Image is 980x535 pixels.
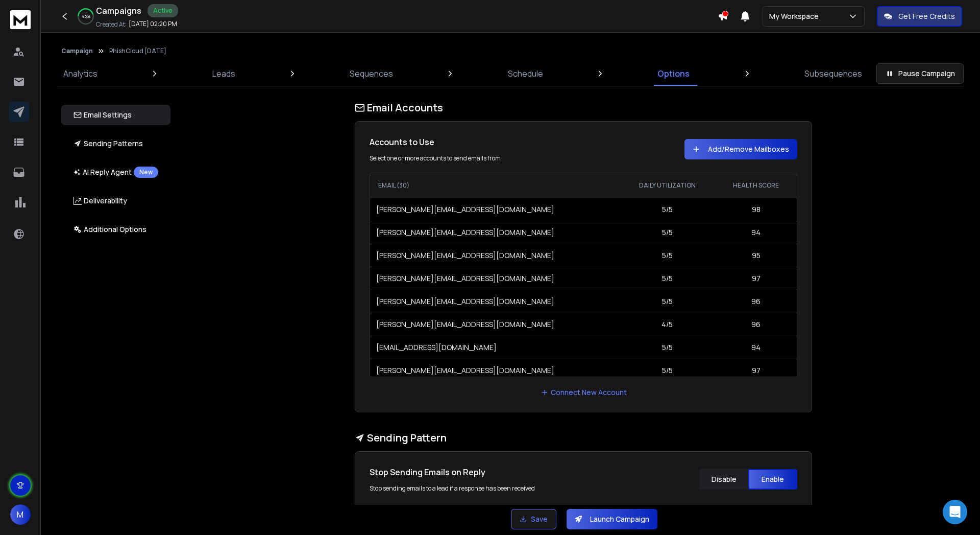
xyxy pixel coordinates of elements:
a: Analytics [57,61,104,86]
a: Subsequences [798,61,868,86]
button: Email Settings [61,105,170,125]
img: logo [10,10,31,29]
p: Created At: [96,20,127,29]
button: M [10,504,31,525]
p: Schedule [508,67,543,80]
div: Active [148,4,178,17]
button: Campaign [61,47,93,55]
div: Open Intercom Messenger [943,500,967,524]
p: 45 % [82,13,90,19]
p: Sequences [350,67,393,80]
p: Subsequences [804,67,862,80]
p: My Workspace [769,11,823,21]
a: Leads [206,61,241,86]
h1: Email Accounts [355,101,812,115]
a: Options [651,61,696,86]
a: Schedule [502,61,549,86]
button: Pause Campaign [876,63,964,84]
p: Options [657,67,690,80]
p: Analytics [63,67,97,80]
p: Get Free Credits [898,11,955,21]
p: Leads [212,67,235,80]
h1: Campaigns [96,5,141,17]
p: [DATE] 02:20 PM [129,20,177,28]
a: Sequences [344,61,399,86]
p: Email Settings [73,110,132,120]
button: Get Free Credits [877,6,962,27]
p: PhishCloud [DATE] [109,47,166,55]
